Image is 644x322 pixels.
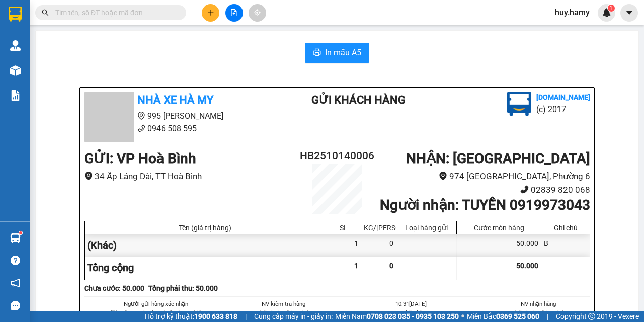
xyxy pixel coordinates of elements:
div: SL [329,224,358,232]
i: (Kí và ghi rõ họ tên) [258,309,308,316]
b: NHẬN : [GEOGRAPHIC_DATA] [406,150,590,167]
span: aim [254,9,261,16]
b: Chưa cước : 50.000 [84,284,144,292]
span: file-add [230,9,237,16]
span: Cung cấp máy in - giấy in: [254,311,333,322]
strong: 1900 633 818 [194,312,237,320]
span: 1 [609,5,613,12]
span: In mẫu A5 [325,46,361,59]
button: file-add [225,4,243,22]
img: logo-vxr [9,7,22,22]
button: plus [202,4,219,22]
li: 974 [GEOGRAPHIC_DATA], Phường 6 [379,170,590,183]
img: icon-new-feature [602,8,611,17]
strong: 0369 525 060 [496,312,539,320]
b: [DOMAIN_NAME] [536,93,590,101]
span: question-circle [11,256,20,265]
b: Người nhận : TUYỀN 0919973043 [380,197,590,213]
span: phone [137,124,145,132]
li: 02839 820 068 [379,183,590,197]
li: NV nhận hàng [359,308,463,317]
span: environment [84,172,93,180]
span: | [547,311,548,322]
span: printer [313,48,321,58]
li: 0946 508 595 [84,122,271,135]
h2: HB2510140006 [295,148,379,164]
span: caret-down [625,8,634,17]
div: 50.000 [457,234,541,257]
img: solution-icon [10,90,21,101]
sup: 1 [19,231,22,234]
span: huy.hamy [547,6,598,19]
div: (Khác) [85,234,326,257]
li: (c) 2017 [536,103,590,116]
div: B [541,234,590,257]
button: caret-down [620,4,638,22]
strong: 0708 023 035 - 0935 103 250 [367,312,459,320]
li: NV nhận hàng [487,299,591,308]
button: printerIn mẫu A5 [305,43,369,63]
span: ⚪️ [461,314,464,318]
li: NV kiểm tra hàng [232,299,336,308]
span: search [42,9,49,16]
span: Miền Nam [335,311,459,322]
span: | [245,311,247,322]
i: (Kí và ghi rõ họ tên) [513,309,563,316]
span: copyright [588,313,595,320]
span: phone [520,185,529,194]
span: 0 [389,262,393,270]
img: warehouse-icon [10,65,21,76]
span: Hỗ trợ kỹ thuật: [145,311,237,322]
img: logo.jpg [507,92,531,116]
span: notification [11,278,20,288]
div: Ghi chú [544,224,587,232]
span: Tổng cộng [87,262,134,274]
img: warehouse-icon [10,233,21,243]
span: 50.000 [516,262,538,270]
b: Nhà Xe Hà My [137,94,213,106]
li: 10:31[DATE] [359,299,463,308]
div: 1 [326,234,361,257]
button: aim [249,4,266,22]
span: environment [439,172,447,180]
sup: 1 [608,5,615,12]
b: Tổng phải thu: 50.000 [148,284,218,292]
div: KG/[PERSON_NAME] [364,224,393,232]
input: Tìm tên, số ĐT hoặc mã đơn [55,7,174,18]
img: warehouse-icon [10,40,21,51]
b: GỬI : VP Hoà Bình [84,150,196,167]
span: Miền Bắc [467,311,539,322]
span: message [11,301,20,310]
li: Người gửi hàng xác nhận [104,299,208,308]
b: Gửi khách hàng [311,94,406,106]
span: 1 [354,262,358,270]
li: 995 [PERSON_NAME] [84,110,271,122]
li: 34 Ấp Láng Dài, TT Hoà Bình [84,170,295,183]
div: Tên (giá trị hàng) [87,224,323,232]
span: plus [207,9,214,16]
span: environment [137,112,145,120]
div: 0 [361,234,396,257]
div: Loại hàng gửi [399,224,454,232]
div: Cước món hàng [459,224,538,232]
